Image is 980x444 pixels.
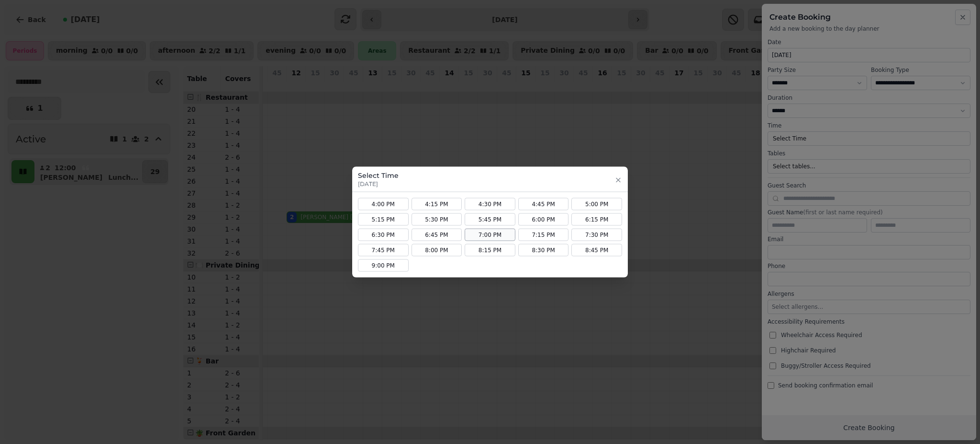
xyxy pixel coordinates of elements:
[518,213,569,226] button: 6:00 PM
[358,198,409,210] button: 4:00 PM
[571,229,622,241] button: 7:30 PM
[358,229,409,241] button: 6:30 PM
[358,244,409,257] button: 7:45 PM
[518,229,569,241] button: 7:15 PM
[358,180,399,188] p: [DATE]
[465,229,515,241] button: 7:00 PM
[571,213,622,226] button: 6:15 PM
[412,244,462,257] button: 8:00 PM
[465,198,515,210] button: 4:30 PM
[571,244,622,257] button: 8:45 PM
[518,244,569,257] button: 8:30 PM
[465,213,515,226] button: 5:45 PM
[465,244,515,257] button: 8:15 PM
[571,198,622,210] button: 5:00 PM
[358,213,409,226] button: 5:15 PM
[518,198,569,210] button: 4:45 PM
[412,229,462,241] button: 6:45 PM
[412,198,462,210] button: 4:15 PM
[358,259,409,272] button: 9:00 PM
[412,213,462,226] button: 5:30 PM
[358,171,399,180] h3: Select Time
